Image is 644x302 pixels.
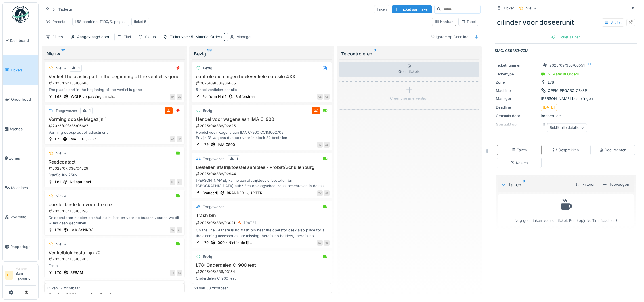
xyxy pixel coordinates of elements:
a: Agenda [3,114,38,144]
div: Taken [374,5,389,13]
div: On the line 79 there is no trash bin near the operator desk also place for all the cleaning acces... [194,227,330,238]
div: GE [317,94,323,100]
strong: Tickets [56,7,74,12]
div: 2025/09/336/06551 [549,63,585,68]
div: 1 [78,65,80,71]
div: Presets [43,18,68,26]
div: L58 combiner F100/S, pegaso 1400, novopac [75,19,127,24]
div: NV [170,227,175,233]
div: Kosten [510,160,528,166]
div: Krimptunnel [70,179,91,185]
div: Nieuw [56,150,66,156]
a: Tickets [3,55,38,85]
a: Onderhoud [3,85,38,114]
sup: 12 [61,50,65,57]
div: L71 [55,136,60,142]
div: 000 - Niet in de lij... [234,283,269,288]
li: BL [5,271,13,280]
h3: Bestellen afstrijktoestel samples - Probat/Schuilenburg [194,165,330,170]
div: RA [170,94,175,100]
div: Bezig [203,65,212,71]
div: Te controleren [341,50,477,57]
div: Dsm5c 10v 250v [47,172,182,178]
div: Nieuw [56,65,66,71]
div: L79 [202,240,209,245]
div: Festo [47,263,182,268]
li: Beni Lannaux [16,266,36,284]
div: TV [317,190,323,196]
a: Rapportage [3,232,38,262]
h3: Hendel voor wagens aan IMA C-900 [194,117,330,122]
div: Tickettype [170,34,222,40]
h3: borstel bestellen voor dremax [47,202,182,207]
span: Machines [11,185,36,191]
div: [PERSON_NAME] bestellingen [496,96,636,101]
div: IK [317,142,323,148]
div: Aangevraagd door [77,34,110,40]
div: Titel [124,34,131,40]
h3: Vorming doosje Magazijn 1 [47,117,182,122]
div: The plastic part in the beginning of the ventiel is gone [47,87,182,92]
div: Toegewezen [203,204,225,210]
div: Tickettype [496,71,538,77]
div: 2025/08/336/05405 [48,257,182,262]
div: Filters [43,33,66,41]
h3: Trash bin [194,213,330,218]
div: KE [170,179,175,185]
div: KD [317,240,323,246]
div: Onderdelen C-900 test [194,276,330,281]
div: Status [145,34,156,40]
div: L68 [55,94,62,99]
div: 2025/07/336/04529 [48,166,182,171]
div: Ticket [504,5,514,11]
div: De operatoren moeten de shuttels kuisen en voor de bussen zouden we dit willen gaan gebruiken. de... [47,215,182,226]
div: AB [324,283,330,288]
a: Voorraad [3,202,38,232]
a: Machines [3,173,38,203]
div: ticket 5 [134,19,146,24]
div: 14 van 12 zichtbaar [47,286,80,291]
div: Ticketnummer [496,63,538,68]
div: Machine [496,88,538,93]
a: Dashboard [3,26,38,55]
div: AB [324,142,330,148]
div: Nieuw [526,5,536,11]
div: AB [177,179,182,185]
div: JD [177,136,182,142]
div: Acties [602,18,624,27]
div: 2025/08/336/05196 [48,208,182,214]
div: IMA SYNKRO [70,227,94,233]
div: L78 [548,80,554,85]
div: Platform Hal 1 [202,94,226,99]
div: Taken [511,147,527,153]
span: Agenda [9,126,36,132]
img: Badge_color-CXgf-gQk.svg [12,6,29,23]
div: Nieuw [47,50,182,57]
div: AT [170,136,175,142]
div: Gesprekken [553,147,579,153]
div: Hendel voor wagens aan IMA C-900 CC1M002705 Er zijn 18 wagens dus ook voor in stock 32 bestellen [194,130,330,140]
div: Bezig [194,50,330,57]
div: 21 van 58 zichtbaar [194,286,228,291]
span: Onderhoud [11,97,36,102]
div: 2025/09/336/06688 [48,80,182,86]
a: Zones [3,144,38,173]
div: Beyers Koffie [202,283,225,288]
div: 1 [89,108,91,113]
div: L79 [55,227,61,233]
span: Tickets [11,67,36,73]
div: RI [170,270,175,276]
span: : 5. Material Orders [188,35,222,39]
div: Manager [236,34,252,40]
span: Zones [9,156,36,161]
div: 5. Material Orders [548,71,579,77]
div: Vorming doosje out of adjustment [47,130,182,135]
div: [DATE] [543,105,555,110]
div: Kanban [435,19,454,24]
div: 2025/09/336/06687 [48,123,182,129]
div: Documenten [599,147,626,153]
h3: Reedcontact [47,159,182,165]
div: 2025/04/336/02944 [195,171,330,177]
span: Voorraad [11,214,36,220]
div: Toegewezen [203,156,225,162]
